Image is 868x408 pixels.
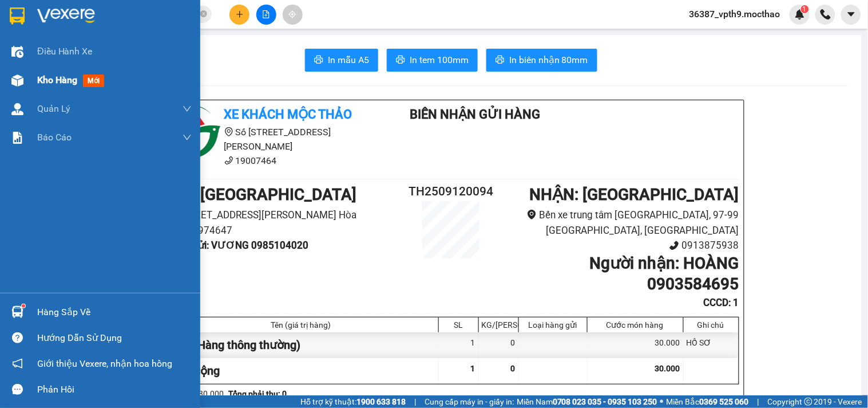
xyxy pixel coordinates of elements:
[442,320,475,329] div: SL
[667,395,749,408] span: Miền Bắc
[527,210,537,219] span: environment
[37,101,70,116] span: Quản Lý
[229,5,249,25] button: plus
[803,5,807,13] span: 1
[6,62,79,100] li: VP [GEOGRAPHIC_DATA]
[288,10,296,18] span: aim
[499,207,739,238] li: Bến xe trung tâm [GEOGRAPHIC_DATA], 97-99 [GEOGRAPHIC_DATA], [GEOGRAPHIC_DATA]
[846,9,857,19] span: caret-down
[801,5,809,13] sup: 1
[305,49,378,72] button: printerIn mẫu A5
[262,10,270,18] span: file-add
[283,5,303,25] button: aim
[12,384,23,395] span: message
[11,132,23,144] img: solution-icon
[590,320,680,329] div: Cước món hàng
[425,395,514,408] span: Cung cấp máy in - giấy in:
[655,364,680,373] span: 30.000
[164,125,376,154] li: Số [STREET_ADDRESS][PERSON_NAME]
[200,10,207,17] span: close-circle
[684,332,739,358] div: HỒ SƠ
[37,130,72,144] span: Báo cáo
[224,107,352,121] b: Xe khách Mộc Thảo
[499,238,739,253] li: 0913875938
[183,133,192,142] span: down
[396,55,405,66] span: printer
[410,53,469,67] span: In tem 100mm
[229,389,287,398] b: Tổng phải thu: 0
[10,7,25,25] img: logo-vxr
[300,395,406,408] span: Hỗ trợ kỹ thuật:
[356,397,406,406] strong: 1900 633 818
[167,320,435,329] div: Tên (giá trị hàng)
[164,207,403,223] li: [STREET_ADDRESS][PERSON_NAME] Hòa
[11,103,23,115] img: warehouse-icon
[6,6,46,46] img: logo.jpg
[37,304,192,321] div: Hàng sắp về
[522,320,584,329] div: Loại hàng gửi
[588,332,684,358] div: 30.000
[164,223,403,238] li: 0914974647
[224,127,233,136] span: environment
[795,9,805,19] img: icon-new-feature
[509,53,588,67] span: In biên nhận 80mm
[821,9,831,19] img: phone-icon
[687,320,736,329] div: Ghi chú
[236,10,244,18] span: plus
[589,254,739,293] b: Người nhận : HOÀNG 0903584695
[83,74,104,87] span: mới
[37,329,192,347] div: Hướng dẫn sử dụng
[200,9,207,20] span: close-circle
[387,49,478,72] button: printerIn tem 100mm
[479,332,519,358] div: 0
[11,46,23,58] img: warehouse-icon
[37,381,192,398] div: Phản hồi
[804,398,812,406] span: copyright
[37,356,172,371] span: Giới thiệu Vexere, nhận hoa hồng
[660,399,664,404] span: ⚪️
[841,5,861,25] button: caret-down
[164,185,357,204] b: GỬI : [GEOGRAPHIC_DATA]
[517,395,657,408] span: Miền Nam
[11,306,23,318] img: warehouse-icon
[164,240,309,251] b: Người gửi : VƯƠNG 0985104020
[669,241,679,250] span: phone
[758,395,759,408] span: |
[224,156,233,165] span: phone
[183,104,192,113] span: down
[700,397,749,406] strong: 0369 525 060
[471,364,475,373] span: 1
[164,332,439,358] div: 1 TG (Hàng thông thường)
[6,6,166,49] li: Xe khách Mộc Thảo
[37,44,93,58] span: Điều hành xe
[12,332,23,343] span: question-circle
[79,62,152,100] li: VP [GEOGRAPHIC_DATA]
[11,74,23,87] img: warehouse-icon
[410,107,541,121] b: Biên Nhận Gửi Hàng
[496,55,505,66] span: printer
[553,397,657,406] strong: 0708 023 035 - 0935 103 250
[328,53,369,67] span: In mẫu A5
[486,49,597,72] button: printerIn biên nhận 80mm
[439,332,479,358] div: 1
[12,358,23,369] span: notification
[414,395,416,408] span: |
[703,297,739,308] b: CCCD : 1
[680,7,790,21] span: 36387_vpth9.mocthao
[37,74,77,85] span: Kho hàng
[314,55,323,66] span: printer
[529,185,739,204] b: NHẬN : [GEOGRAPHIC_DATA]
[403,182,500,201] h2: TH2509120094
[511,364,516,373] span: 0
[22,304,25,308] sup: 1
[164,154,376,168] li: 19007464
[482,320,516,329] div: KG/[PERSON_NAME]
[256,5,276,25] button: file-add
